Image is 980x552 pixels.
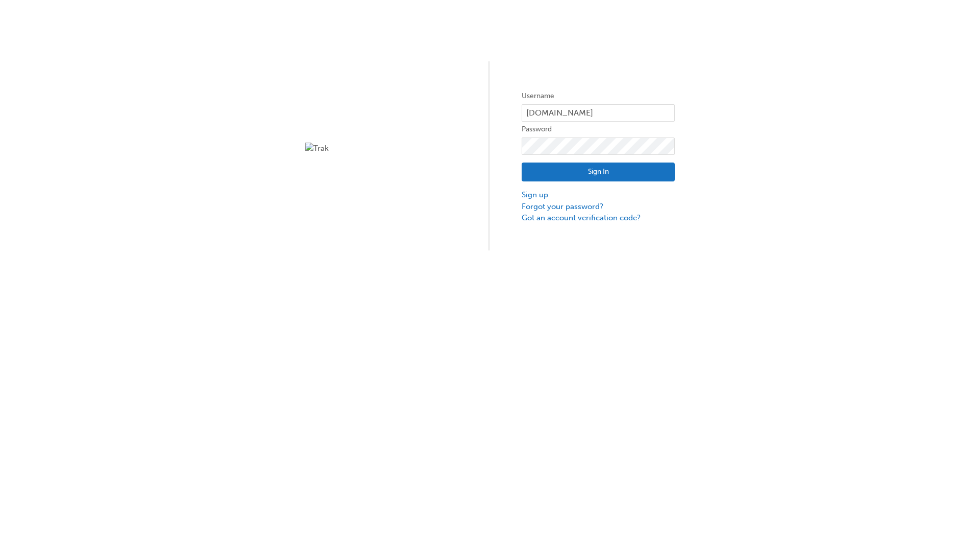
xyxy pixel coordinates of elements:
[522,212,675,224] a: Got an account verification code?
[305,143,458,154] img: Trak
[522,189,675,201] a: Sign up
[522,163,675,182] button: Sign In
[522,201,675,213] a: Forgot your password?
[522,90,675,102] label: Username
[522,123,675,135] label: Password
[522,104,675,122] input: Username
